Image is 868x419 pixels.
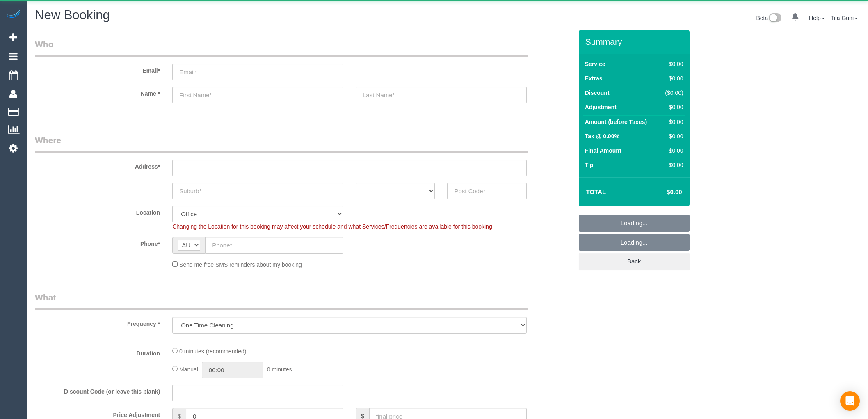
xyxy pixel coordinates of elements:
[172,87,343,103] input: First Name*
[831,15,858,21] a: Tifa Guni
[585,89,610,97] label: Discount
[29,64,166,75] label: Email*
[809,15,825,21] a: Help
[662,132,683,140] div: $0.00
[205,237,343,254] input: Phone*
[179,366,198,373] span: Manual
[35,8,110,22] span: New Booking
[585,37,685,46] h3: Summary
[172,64,343,80] input: Email*
[29,346,166,357] label: Duration
[29,237,166,248] label: Phone*
[768,13,781,24] img: New interface
[662,147,683,155] div: $0.00
[356,87,527,103] input: Last Name*
[840,391,860,411] div: Open Intercom Messenger
[447,183,526,199] input: Post Code*
[29,408,166,419] label: Price Adjustment
[29,385,166,396] label: Discount Code (or leave this blank)
[756,15,781,21] a: Beta
[172,223,493,230] span: Changing the Location for this booking may affect your schedule and what Services/Frequencies are...
[29,206,166,217] label: Location
[5,8,21,20] img: Automaid Logo
[267,366,292,373] span: 0 minutes
[172,183,343,199] input: Suburb*
[29,87,166,98] label: Name *
[579,253,690,270] a: Back
[35,291,528,310] legend: What
[586,188,606,195] strong: Total
[179,348,246,355] span: 0 minutes (recommended)
[585,161,594,169] label: Tip
[585,118,647,126] label: Amount (before Taxes)
[585,132,619,140] label: Tax @ 0.00%
[179,261,302,268] span: Send me free SMS reminders about my booking
[662,103,683,111] div: $0.00
[29,160,166,171] label: Address*
[35,134,528,153] legend: Where
[585,60,605,68] label: Service
[662,60,683,68] div: $0.00
[585,147,621,155] label: Final Amount
[662,118,683,126] div: $0.00
[585,103,617,111] label: Adjustment
[662,161,683,169] div: $0.00
[642,189,682,196] h4: $0.00
[662,74,683,82] div: $0.00
[29,317,166,328] label: Frequency *
[585,74,603,82] label: Extras
[662,89,683,97] div: ($0.00)
[35,38,528,57] legend: Who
